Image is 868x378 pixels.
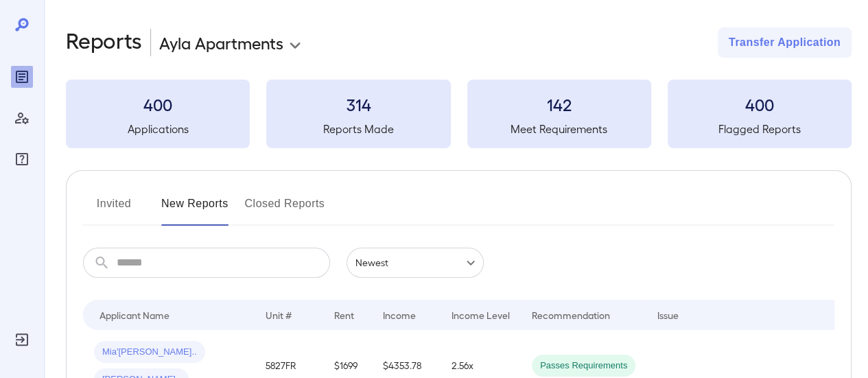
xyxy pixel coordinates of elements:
summary: 400Applications314Reports Made142Meet Requirements400Flagged Reports [66,80,852,148]
div: Recommendation [532,307,610,323]
button: Transfer Application [718,27,852,58]
div: Rent [334,307,356,323]
h5: Reports Made [266,121,450,137]
h3: 400 [66,93,250,115]
h5: Meet Requirements [467,121,651,137]
div: Manage Users [11,107,33,129]
div: Newest [347,248,484,278]
h2: Reports [66,27,142,58]
div: FAQ [11,148,33,170]
span: Mia'[PERSON_NAME].. [94,346,205,359]
div: Issue [657,307,679,323]
button: Invited [83,193,145,226]
h3: 314 [266,93,450,115]
h5: Flagged Reports [668,121,852,137]
div: Income Level [451,307,510,323]
button: New Reports [161,193,228,226]
div: Reports [11,66,33,88]
p: Ayla Apartments [159,32,283,54]
div: Applicant Name [99,307,169,323]
div: Unit # [266,307,292,323]
button: Closed Reports [245,193,325,226]
div: Log Out [11,329,33,351]
h3: 400 [668,93,852,115]
h5: Applications [66,121,250,137]
span: Passes Requirements [532,359,635,373]
h3: 142 [467,93,651,115]
div: Income [383,307,416,323]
